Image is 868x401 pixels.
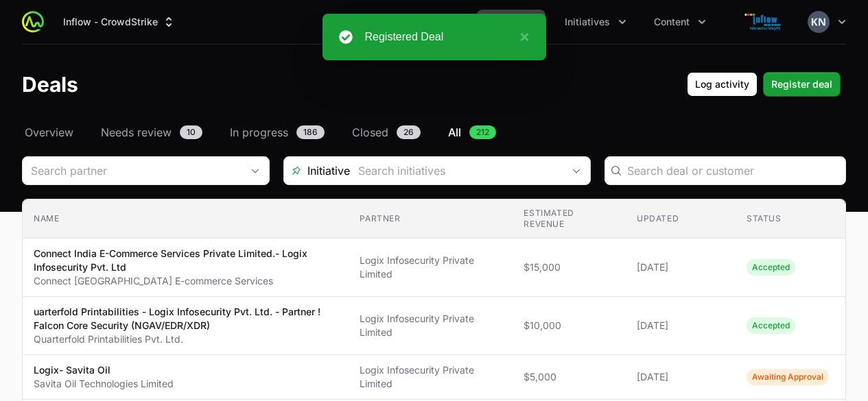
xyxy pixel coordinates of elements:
button: Initiatives [556,10,635,34]
span: 186 [296,125,325,139]
span: All [448,124,461,141]
th: Name [23,199,349,239]
button: close [513,29,529,45]
span: $15,000 [524,260,615,274]
span: 26 [397,125,421,139]
input: Search deal or customer [627,162,838,179]
div: Open [563,157,590,184]
div: Content menu [646,10,714,34]
a: In progress186 [227,124,327,141]
button: Log activity [687,72,758,97]
span: 10 [180,125,202,139]
img: Inflow [731,8,797,36]
a: Needs review10 [98,124,205,141]
input: Search initiatives [350,157,563,184]
span: [DATE] [637,319,725,332]
span: Logix Infosecurity Private Limited [360,363,502,391]
input: Search partner [23,157,242,184]
th: Updated [626,199,736,239]
span: Logix Infosecurity Private Limited [360,312,502,339]
div: Open [242,157,269,184]
button: Content [646,10,714,34]
p: Logix- Savita Oil [34,363,174,377]
div: Registered Deal [365,29,513,45]
div: Supplier switch menu [55,10,184,34]
th: Estimated revenue [513,199,626,239]
p: uarterfold Printabilities - Logix Infosecurity Pvt. Ltd. - Partner ! Falcon Core Security (NGAV/E... [34,305,338,332]
div: Partners menu [395,10,466,34]
span: Closed [352,124,388,141]
span: [DATE] [637,370,725,384]
div: Initiatives menu [556,10,635,34]
img: Kaustubh N [808,11,830,33]
span: Overview [25,124,73,141]
a: All212 [445,124,499,141]
a: Overview [22,124,76,141]
span: Register deal [771,76,832,93]
span: $5,000 [524,370,615,384]
button: Inflow - CrowdStrike [55,10,184,34]
p: Savita Oil Technologies Limited [34,377,174,391]
span: Needs review [101,124,172,141]
th: Partner [349,199,513,239]
nav: Deals navigation [22,124,846,141]
th: Status [736,199,845,239]
p: Connect India E-Commerce Services Private Limited.- Logix Infosecurity Pvt. Ltd [34,247,338,274]
button: Activity [477,10,546,34]
span: Initiatives [565,15,610,29]
span: In progress [230,124,288,141]
button: Register deal [763,72,841,97]
p: Connect [GEOGRAPHIC_DATA] E-commerce Services [34,274,338,288]
button: Partners [395,10,466,34]
img: ActivitySource [22,11,44,33]
span: $10,000 [524,319,615,332]
span: Initiative [284,162,350,179]
span: Log activity [695,76,749,93]
p: Quarterfold Printabilities Pvt. Ltd. [34,332,338,346]
span: 212 [469,125,496,139]
h1: Deals [22,72,78,97]
span: Content [654,15,690,29]
div: Primary actions [687,72,841,97]
span: [DATE] [637,260,725,274]
div: Main navigation [44,10,714,34]
a: Closed26 [349,124,423,141]
span: Logix Infosecurity Private Limited [360,254,502,281]
div: Activity menu [477,10,546,34]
